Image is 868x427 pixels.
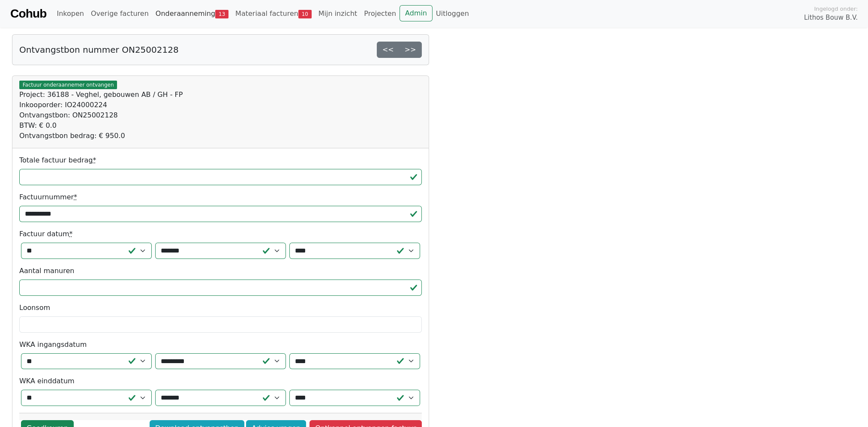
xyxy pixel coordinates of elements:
span: 10 [298,10,312,18]
label: WKA einddatum [19,376,75,386]
div: Ontvangstbon: ON25002128 [19,110,422,120]
a: Projecten [360,5,399,22]
div: Inkooporder: IO24000224 [19,100,422,110]
label: Totale factuur bedrag [19,155,96,165]
a: Cohub [10,3,46,24]
abbr: required [93,156,96,164]
div: Project: 36188 - Veghel, gebouwen AB / GH - FP [19,90,422,100]
a: Admin [399,5,432,21]
span: 13 [215,10,228,18]
label: Loonsom [19,303,50,313]
span: Ingelogd onder: [814,5,858,13]
span: Lithos Bouw B.V. [804,13,858,23]
label: WKA ingangsdatum [19,340,87,350]
a: Inkopen [53,5,87,22]
label: Factuurnummer [19,192,77,202]
a: Onderaanneming13 [152,5,232,22]
h5: Ontvangstbon nummer ON25002128 [19,45,179,55]
abbr: required [74,193,77,201]
span: Factuur onderaannemer ontvangen [19,81,117,89]
label: Aantal manuren [19,266,74,276]
div: Ontvangstbon bedrag: € 950.0 [19,131,422,141]
a: Mijn inzicht [315,5,361,22]
a: >> [399,42,422,58]
a: Materiaal facturen10 [232,5,315,22]
a: Uitloggen [432,5,472,22]
div: BTW: € 0.0 [19,120,422,131]
abbr: required [69,230,73,238]
label: Factuur datum [19,229,73,239]
a: Overige facturen [87,5,152,22]
a: << [377,42,399,58]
